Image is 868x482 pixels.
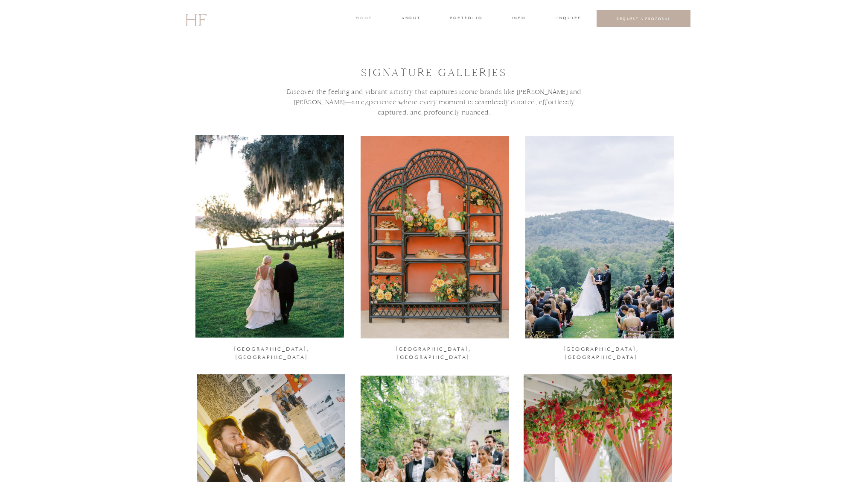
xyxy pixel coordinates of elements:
a: home [356,15,372,23]
a: INFO [511,15,527,23]
a: about [402,15,419,23]
a: [GEOGRAPHIC_DATA], [GEOGRAPHIC_DATA] [207,345,335,357]
h1: signature GALLEries [360,66,508,81]
a: INQUIRE [556,15,580,23]
a: portfolio [450,15,482,23]
h3: Discover the feeling and vibrant artistry that captures iconic brands like [PERSON_NAME] and [PER... [279,87,589,151]
a: [GEOGRAPHIC_DATA], [GEOGRAPHIC_DATA] [537,345,665,357]
a: [GEOGRAPHIC_DATA], [GEOGRAPHIC_DATA] [369,345,497,357]
a: HF [185,6,206,31]
a: REQUEST A PROPOSAL [603,16,684,21]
